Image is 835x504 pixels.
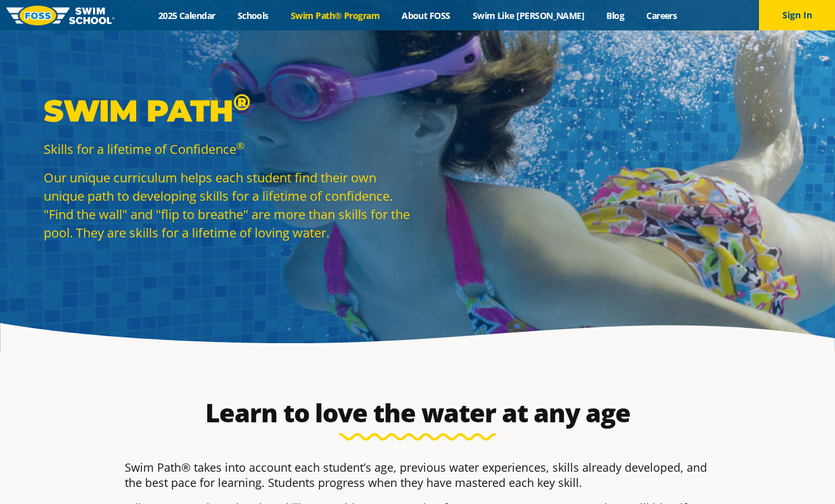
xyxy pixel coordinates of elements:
[279,9,390,22] a: Swim Path® Program
[6,6,115,25] img: FOSS Swim School Logo
[118,398,717,428] h2: Learn to love the water at any age
[226,9,279,22] a: Schools
[125,460,710,490] p: Swim Path® takes into account each student’s age, previous water experiences, skills already deve...
[44,140,411,158] p: Skills for a lifetime of Confidence
[233,88,250,116] sup: ®
[44,168,411,242] p: Our unique curriculum helps each student find their own unique path to developing skills for a li...
[596,9,635,22] a: Blog
[461,9,596,22] a: Swim Like [PERSON_NAME]
[635,9,688,22] a: Careers
[44,92,411,130] p: Swim Path
[391,9,462,22] a: About FOSS
[147,9,226,22] a: 2025 Calendar
[236,139,244,152] sup: ®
